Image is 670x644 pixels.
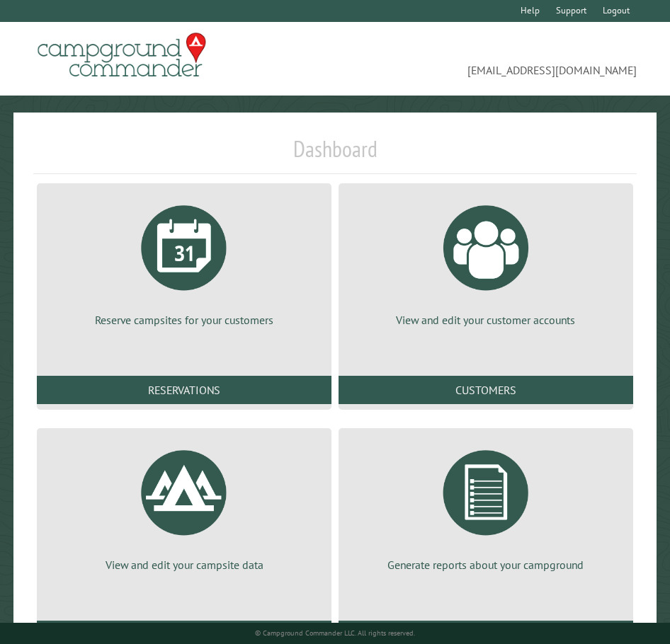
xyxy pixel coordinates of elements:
p: View and edit your campsite data [54,557,314,573]
a: Generate reports about your campground [356,439,616,573]
img: Campground Commander [33,28,210,83]
small: © Campground Commander LLC. All rights reserved. [255,628,415,638]
a: View and edit your customer accounts [356,195,616,328]
a: Reserve campsites for your customers [54,195,314,328]
p: View and edit your customer accounts [356,312,616,328]
a: View and edit your campsite data [54,439,314,573]
h1: Dashboard [33,135,636,174]
p: Generate reports about your campground [356,557,616,573]
a: Reservations [37,376,331,404]
a: Customers [339,376,633,404]
span: [EMAIL_ADDRESS][DOMAIN_NAME] [335,39,637,79]
p: Reserve campsites for your customers [54,312,314,328]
